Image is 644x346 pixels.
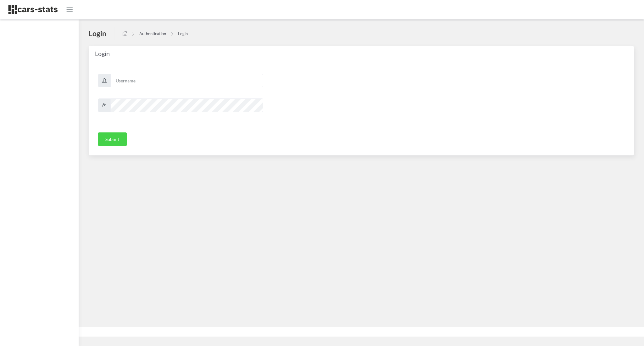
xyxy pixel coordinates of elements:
[95,50,110,57] span: Login
[8,5,58,14] img: navbar brand
[110,74,263,87] input: Username
[98,132,127,146] button: Submit
[139,31,166,36] a: Authentication
[178,31,188,36] a: Login
[89,29,106,38] h4: Login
